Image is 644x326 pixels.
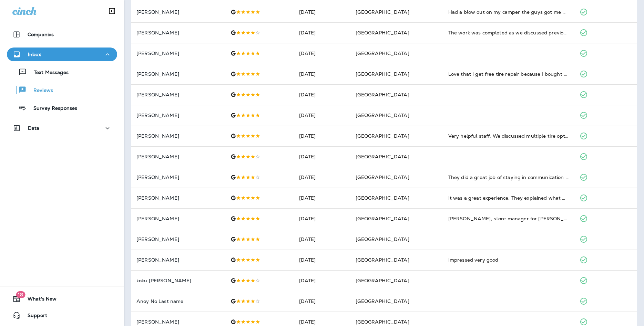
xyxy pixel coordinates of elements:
span: [GEOGRAPHIC_DATA] [356,112,409,118]
p: [PERSON_NAME] [136,195,219,201]
p: [PERSON_NAME] [136,257,219,263]
td: [DATE] [294,208,350,229]
p: Companies [28,32,54,37]
button: Collapse Sidebar [102,4,122,18]
p: [PERSON_NAME] [136,319,219,325]
p: [PERSON_NAME] [136,133,219,139]
span: [GEOGRAPHIC_DATA] [356,9,409,15]
p: koku [PERSON_NAME] [136,278,219,283]
button: Text Messages [7,65,117,79]
button: Inbox [7,48,117,61]
button: Data [7,121,117,135]
span: [GEOGRAPHIC_DATA] [356,71,409,77]
p: [PERSON_NAME] [136,71,219,77]
span: [GEOGRAPHIC_DATA] [356,236,409,242]
div: Love that I get free tire repair because I bought the tires there. So now getting brakes done. [448,71,569,77]
span: [GEOGRAPHIC_DATA] [356,257,409,263]
button: 18What's New [7,292,117,306]
p: [PERSON_NAME] [136,236,219,242]
p: Reviews [27,87,53,94]
td: [DATE] [294,22,350,43]
span: Support [21,313,47,321]
td: [DATE] [294,43,350,64]
p: [PERSON_NAME] [136,113,219,118]
p: [PERSON_NAME] [136,154,219,159]
p: [PERSON_NAME] [136,92,219,97]
div: Had a blow out on my camper the guys got me back on the road in less than 2 hours and price was g... [448,9,569,15]
button: Reviews [7,83,117,97]
p: Inbox [28,52,41,57]
p: [PERSON_NAME] [136,216,219,221]
td: [DATE] [294,291,350,312]
p: [PERSON_NAME] [136,9,219,15]
p: [PERSON_NAME] [136,51,219,56]
span: [GEOGRAPHIC_DATA] [356,154,409,160]
td: [DATE] [294,126,350,146]
div: It was a great experience. They explained what was going on and very kind. [448,194,569,201]
p: Anoy No Last name [136,298,219,304]
td: [DATE] [294,84,350,105]
td: [DATE] [294,270,350,291]
span: [GEOGRAPHIC_DATA] [356,50,409,56]
td: [DATE] [294,64,350,84]
p: [PERSON_NAME] [136,30,219,35]
p: Text Messages [27,70,69,76]
span: [GEOGRAPHIC_DATA] [356,195,409,201]
p: Survey Responses [27,105,77,112]
div: The work was completed as we discussed previous to the appointment. [448,29,569,36]
p: Data [28,125,40,131]
div: Very helpful staff. We discussed multiple tire options before settling on the one I bought. No pr... [448,133,569,139]
span: [GEOGRAPHIC_DATA] [356,92,409,98]
span: [GEOGRAPHIC_DATA] [356,174,409,180]
span: [GEOGRAPHIC_DATA] [356,133,409,139]
p: [PERSON_NAME] [136,175,219,180]
div: Jessie, store manager for Jensen #7 is always quite professional and friendly. While I waited for... [448,215,569,222]
button: Survey Responses [7,101,117,115]
td: [DATE] [294,167,350,188]
span: [GEOGRAPHIC_DATA] [356,30,409,36]
span: [GEOGRAPHIC_DATA] [356,277,409,284]
td: [DATE] [294,2,350,22]
td: [DATE] [294,105,350,126]
span: What's New [21,296,57,304]
span: [GEOGRAPHIC_DATA] [356,215,409,222]
span: [GEOGRAPHIC_DATA] [356,319,409,325]
div: Impressed very good [448,256,569,263]
div: They did a great job of staying in communication with me. The only problem was they weren't able ... [448,174,569,181]
td: [DATE] [294,188,350,208]
button: Companies [7,28,117,41]
td: [DATE] [294,229,350,250]
td: [DATE] [294,250,350,270]
span: [GEOGRAPHIC_DATA] [356,298,409,304]
td: [DATE] [294,146,350,167]
button: Support [7,308,117,322]
span: 18 [16,291,25,298]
